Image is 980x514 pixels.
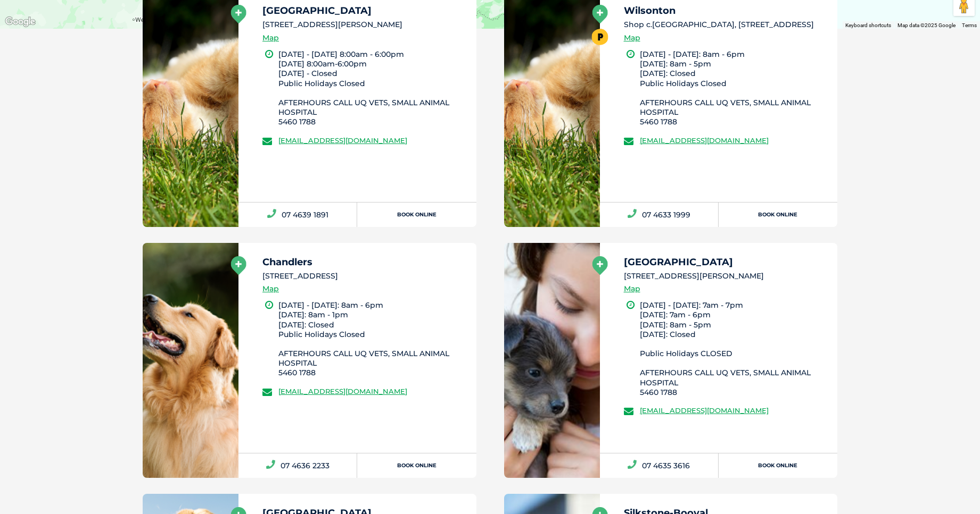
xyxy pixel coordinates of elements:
[640,300,828,397] li: [DATE] - [DATE]: 7am - 7pm [DATE]: 7am - 6pm [DATE]: 8am - 5pm [DATE]: Closed Public Holidays CLO...
[640,49,828,127] li: [DATE] - [DATE]: 8am - 6pm [DATE]: 8am - 5pm [DATE]: Closed Public Holidays Closed AFTERHOURS CAL...
[262,257,467,267] h5: Chandlers
[640,406,769,415] a: [EMAIL_ADDRESS][DOMAIN_NAME]
[624,6,828,15] h5: Wilsonton
[262,271,467,282] li: [STREET_ADDRESS]
[262,32,279,44] a: Map
[3,15,38,29] a: Open this area in Google Maps (opens a new window)
[278,387,407,395] a: [EMAIL_ADDRESS][DOMAIN_NAME]
[845,22,891,29] button: Keyboard shortcuts
[357,203,476,227] a: Book Online
[719,203,837,227] a: Book Online
[624,283,640,295] a: Map
[3,15,38,29] img: Google
[600,203,719,227] a: 07 4633 1999
[238,453,357,478] a: 07 4636 2233
[624,257,828,267] h5: [GEOGRAPHIC_DATA]
[624,271,828,282] li: [STREET_ADDRESS][PERSON_NAME]
[262,6,467,15] h5: [GEOGRAPHIC_DATA]
[278,49,467,127] li: [DATE] - [DATE] 8:00am - 6:00pm [DATE] 8:00am-6:00pm [DATE] - Closed Public Holidays Closed AFTER...
[278,136,407,145] a: [EMAIL_ADDRESS][DOMAIN_NAME]
[600,453,719,478] a: 07 4635 3616
[262,283,279,295] a: Map
[962,22,977,28] a: Terms (opens in new tab)
[262,19,467,30] li: [STREET_ADDRESS][PERSON_NAME]
[640,136,769,145] a: [EMAIL_ADDRESS][DOMAIN_NAME]
[278,300,467,378] li: [DATE] - [DATE]: 8am - 6pm [DATE]: 8am - 1pm [DATE]: Closed Public Holidays Closed AFTERHOURS CAL...
[238,203,357,227] a: 07 4639 1891
[357,453,476,478] a: Book Online
[624,19,828,30] li: Shop c.[GEOGRAPHIC_DATA], [STREET_ADDRESS]
[624,32,640,44] a: Map
[719,453,837,478] a: Book Online
[897,22,956,28] span: Map data ©2025 Google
